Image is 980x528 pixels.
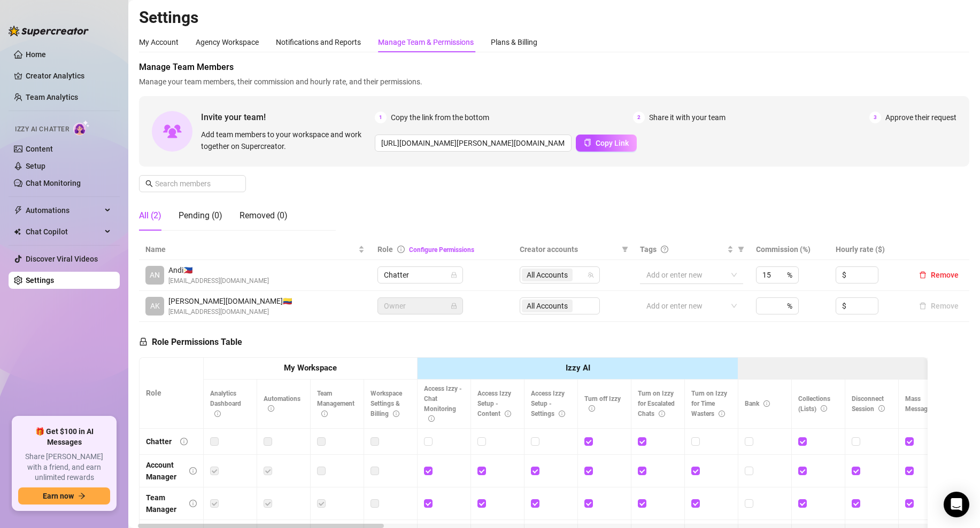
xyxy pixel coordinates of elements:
span: All Accounts [522,269,573,281]
strong: Izzy AI [566,363,590,373]
div: Team Manager [146,492,181,515]
span: Turn on Izzy for Time Wasters [691,390,727,417]
button: Remove [915,269,963,281]
a: Home [26,50,46,59]
span: Workspace Settings & Billing [371,390,402,417]
span: Invite your team! [201,111,375,124]
a: Content [26,145,53,153]
span: delete [919,271,927,279]
span: Approve their request [885,112,956,123]
span: Chatter [384,267,457,283]
span: All Accounts [527,269,568,281]
span: question-circle [661,246,668,253]
button: Earn nowarrow-right [18,487,110,505]
div: Agency Workspace [196,36,259,48]
span: Turn off Izzy [584,395,621,413]
span: Owner [384,298,457,314]
span: Mass Message [905,395,942,413]
span: Turn on Izzy for Escalated Chats [638,390,675,417]
span: filter [738,246,744,253]
span: Collections (Lists) [798,395,830,413]
a: Creator Analytics [26,67,111,84]
span: Name [145,243,356,255]
span: Earn now [43,492,74,500]
div: Account Manager [146,459,181,483]
a: Team Analytics [26,93,78,101]
span: info-circle [878,405,885,412]
span: info-circle [719,411,725,417]
span: [EMAIL_ADDRESS][DOMAIN_NAME] [168,307,292,317]
span: lock [451,303,457,309]
span: 3 [869,112,881,123]
button: Remove [915,300,963,312]
span: info-circle [428,415,435,422]
a: Configure Permissions [409,246,474,254]
span: Access Izzy Setup - Settings [531,390,565,417]
span: search [145,180,153,187]
span: copy [584,139,591,146]
span: Share [PERSON_NAME] with a friend, and earn unlimited rewards [18,452,110,483]
span: info-circle [214,411,221,417]
span: Automations [26,202,102,219]
span: info-circle [505,411,511,417]
th: Name [139,239,371,260]
span: 1 [375,112,387,123]
span: Copy Link [596,139,629,147]
div: Removed (0) [240,209,288,222]
span: Andi 🇵🇭 [168,264,269,276]
span: Disconnect Session [852,395,885,413]
div: Manage Team & Permissions [378,36,474,48]
span: info-circle [189,467,197,475]
div: My Account [139,36,179,48]
span: arrow-right [78,492,86,500]
a: Setup [26,162,45,170]
span: Share it with your team [649,112,726,123]
span: info-circle [189,500,197,507]
span: 2 [633,112,645,123]
img: Chat Copilot [14,228,21,235]
span: [PERSON_NAME][DOMAIN_NAME] 🇨🇴 [168,295,292,307]
span: Remove [931,271,959,279]
span: Access Izzy Setup - Content [477,390,511,417]
span: team [588,272,594,278]
button: Copy Link [576,135,637,152]
span: Copy the link from the bottom [391,112,489,123]
th: Role [140,358,204,429]
input: Search members [155,178,231,190]
span: Manage Team Members [139,61,969,74]
div: Chatter [146,436,172,447]
span: info-circle [589,405,595,412]
strong: My Workspace [284,363,337,373]
span: filter [736,241,746,257]
a: Discover Viral Videos [26,255,98,263]
div: Pending (0) [179,209,222,222]
div: All (2) [139,209,161,222]
span: info-circle [268,405,274,412]
span: Automations [264,395,300,413]
h2: Settings [139,7,969,28]
img: AI Chatter [73,120,90,136]
span: info-circle [180,438,188,445]
span: Bank [745,400,770,407]
span: 🎁 Get $100 in AI Messages [18,427,110,447]
div: Notifications and Reports [276,36,361,48]
span: Team Management [317,390,354,417]
span: Chat Copilot [26,223,102,240]
span: Tags [640,243,657,255]
span: Izzy AI Chatter [15,124,69,135]
span: Creator accounts [520,243,618,255]
span: [EMAIL_ADDRESS][DOMAIN_NAME] [168,276,269,286]
span: AK [150,300,160,312]
span: info-circle [559,411,565,417]
span: AN [150,269,160,281]
span: lock [139,337,148,346]
img: logo-BBDzfeDw.svg [9,26,89,36]
span: Access Izzy - Chat Monitoring [424,385,462,423]
a: Settings [26,276,54,285]
span: Add team members to your workspace and work together on Supercreator. [201,129,371,152]
span: info-circle [397,246,405,253]
span: lock [451,272,457,278]
th: Commission (%) [750,239,829,260]
div: Open Intercom Messenger [944,492,969,517]
span: info-circle [763,400,770,407]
